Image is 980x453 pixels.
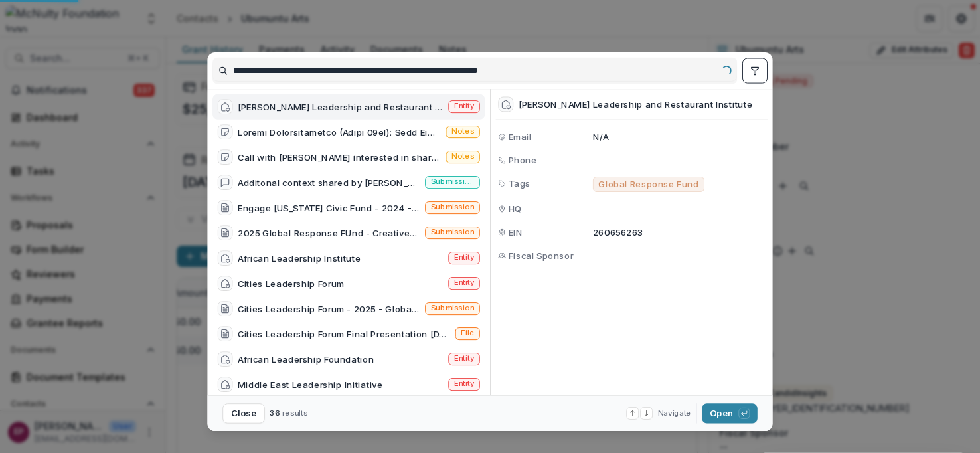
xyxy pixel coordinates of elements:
span: Submission comment [431,177,475,187]
div: [PERSON_NAME] Leadership and Restaurant Institute [238,100,444,114]
div: Cities Leadership Forum [238,277,345,290]
span: Submission [431,203,475,212]
p: N/A [593,130,765,143]
span: EIN [509,225,523,238]
div: African Leadership Institute [238,252,361,265]
div: Additonal context shared by [PERSON_NAME] on [DATE]: Not sure if you're aware, but gangs moved up... [238,176,420,189]
span: 36 [270,408,280,418]
span: Phone [509,153,537,167]
div: Cities Leadership Forum Final Presentation [DATE].pdf [238,327,450,341]
div: [PERSON_NAME] Leadership and Restaurant Institute [519,99,752,110]
div: African Leadership Foundation [238,353,374,366]
div: 2025 Global Response FUnd - Creative Reaction Lab (This grant supports Creative Reaction Lab’s Ke... [238,226,420,240]
div: Loremi Dolorsitametco (Adipi 09el): Sedd Eius tem Incidi,Ut lab etdo m aliquaen adminimv quis nos... [238,126,441,139]
span: HQ [509,202,522,215]
span: Entity [454,379,474,389]
span: Navigate [658,408,691,419]
span: Notes [451,152,474,161]
span: Fiscal Sponsor [509,248,574,262]
div: Middle East Leadership Initiative [238,378,383,391]
div: Call with [PERSON_NAME] interested in sharing more about a program focused on women's leadership ... [238,151,441,164]
span: File [461,329,474,338]
p: 260656263 [593,225,765,238]
span: Entity [454,278,474,288]
div: Cities Leadership Forum - 2025 - Global Impact Fund Submission Form [238,302,420,316]
span: Entity [454,253,474,262]
button: toggle filters [742,58,768,84]
span: Entity [454,354,474,363]
button: Close [222,403,265,423]
span: Submission [431,228,475,237]
span: Submission [431,304,475,313]
span: Notes [451,127,474,136]
span: Email [509,130,532,143]
span: results [282,408,307,418]
span: Tags [509,177,531,190]
button: Open [702,403,758,423]
span: Global Response Fund [598,179,698,190]
div: Engage [US_STATE] Civic Fund - 2024 - General [PERSON_NAME] (Engage Miami was founded in [DATE] b... [238,201,420,215]
span: Entity [454,102,474,111]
